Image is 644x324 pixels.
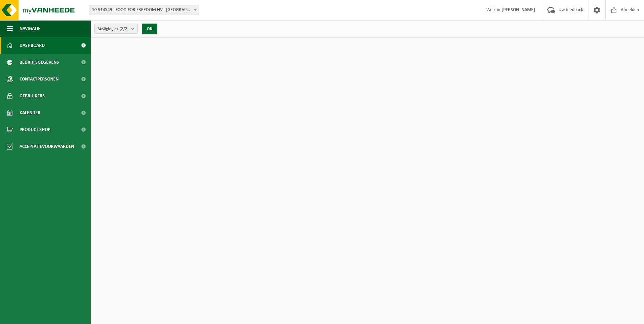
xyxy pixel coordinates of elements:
[94,24,138,34] button: Vestigingen(2/2)
[120,27,129,31] count: (2/2)
[98,24,129,34] span: Vestigingen
[20,54,59,71] span: Bedrijfsgegevens
[89,5,199,15] span: 10-914549 - FOOD FOR FREEDOM NV - MALDEGEM
[502,7,535,12] strong: [PERSON_NAME]
[20,71,59,88] span: Contactpersonen
[142,24,157,34] button: OK
[20,121,50,138] span: Product Shop
[89,5,199,15] span: 10-914549 - FOOD FOR FREEDOM NV - MALDEGEM
[20,37,45,54] span: Dashboard
[20,20,40,37] span: Navigatie
[20,88,45,104] span: Gebruikers
[20,138,74,155] span: Acceptatievoorwaarden
[20,104,40,121] span: Kalender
